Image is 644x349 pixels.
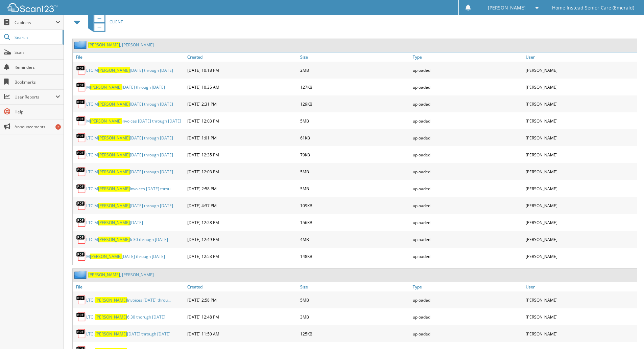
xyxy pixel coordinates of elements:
[86,203,173,209] a: LTC M[PERSON_NAME][DATE] through [DATE]
[88,272,120,278] span: [PERSON_NAME]
[76,82,86,92] img: PDF.png
[299,80,411,94] div: 127KB
[86,237,168,242] a: LTC M[PERSON_NAME]6 30 through [DATE]
[73,282,186,291] a: File
[299,233,411,246] div: 4MB
[186,216,299,229] div: [DATE] 12:28 PM
[411,249,524,263] div: uploaded
[299,327,411,341] div: 125KB
[15,20,55,25] span: Cabinets
[186,327,299,341] div: [DATE] 11:50 AM
[86,331,170,337] a: LTC J[PERSON_NAME][DATE] through [DATE]
[86,152,173,158] a: LTC M[PERSON_NAME][DATE] through [DATE]
[76,65,86,75] img: PDF.png
[524,131,637,145] div: [PERSON_NAME]
[86,101,173,107] a: LTC M[PERSON_NAME][DATE] through [DATE]
[15,64,60,70] span: Reminders
[411,182,524,195] div: uploaded
[524,282,637,291] a: User
[110,19,123,25] span: CLIENT
[98,220,130,225] span: [PERSON_NAME]
[186,131,299,145] div: [DATE] 1:01 PM
[299,114,411,128] div: 5MB
[524,249,637,263] div: [PERSON_NAME]
[98,101,130,107] span: [PERSON_NAME]
[411,216,524,229] div: uploaded
[411,327,524,341] div: uploaded
[524,310,637,324] div: [PERSON_NAME]
[186,114,299,128] div: [DATE] 12:03 PM
[15,79,60,85] span: Bookmarks
[186,293,299,307] div: [DATE] 2:58 PM
[552,6,634,10] span: Home Instead Senior Care (Emerald)
[86,186,173,192] a: LTC M[PERSON_NAME]Invoices [DATE] throu...
[299,216,411,229] div: 156KB
[15,94,55,100] span: User Reports
[411,233,524,246] div: uploaded
[524,327,637,341] div: [PERSON_NAME]
[186,80,299,94] div: [DATE] 10:35 AM
[76,99,86,109] img: PDF.png
[186,199,299,212] div: [DATE] 4:37 PM
[186,233,299,246] div: [DATE] 12:49 PM
[411,63,524,77] div: uploaded
[98,135,130,141] span: [PERSON_NAME]
[186,97,299,111] div: [DATE] 2:31 PM
[76,329,86,339] img: PDF.png
[524,97,637,111] div: [PERSON_NAME]
[15,109,60,115] span: Help
[299,310,411,324] div: 3MB
[95,314,127,320] span: [PERSON_NAME]
[15,49,60,55] span: Scan
[524,165,637,178] div: [PERSON_NAME]
[76,217,86,227] img: PDF.png
[86,297,171,303] a: LTC J[PERSON_NAME]Invoices [DATE] throu...
[76,200,86,211] img: PDF.png
[7,3,57,12] img: scan123-logo-white.svg
[15,35,59,40] span: Search
[411,165,524,178] div: uploaded
[86,84,165,90] a: M[PERSON_NAME][DATE] through [DATE]
[76,133,86,143] img: PDF.png
[76,150,86,160] img: PDF.png
[524,293,637,307] div: [PERSON_NAME]
[76,167,86,177] img: PDF.png
[86,169,173,175] a: LTC M[PERSON_NAME][DATE] through [DATE]
[524,114,637,128] div: [PERSON_NAME]
[86,220,143,225] a: LTC M[PERSON_NAME][DATE]
[186,148,299,161] div: [DATE] 12:35 PM
[524,233,637,246] div: [PERSON_NAME]
[299,148,411,161] div: 79KB
[76,183,86,194] img: PDF.png
[411,293,524,307] div: uploaded
[74,270,88,279] img: folder2.png
[299,131,411,145] div: 61KB
[186,249,299,263] div: [DATE] 12:53 PM
[411,282,524,291] a: Type
[90,118,122,124] span: [PERSON_NAME]
[524,182,637,195] div: [PERSON_NAME]
[186,310,299,324] div: [DATE] 12:48 PM
[299,282,411,291] a: Size
[488,6,526,10] span: [PERSON_NAME]
[186,63,299,77] div: [DATE] 10:18 PM
[95,297,127,303] span: [PERSON_NAME]
[524,52,637,62] a: User
[86,254,165,259] a: M[PERSON_NAME][DATE] through [DATE]
[299,52,411,62] a: Size
[98,152,130,158] span: [PERSON_NAME]
[524,63,637,77] div: [PERSON_NAME]
[76,295,86,305] img: PDF.png
[524,80,637,94] div: [PERSON_NAME]
[98,67,130,73] span: [PERSON_NAME]
[524,148,637,161] div: [PERSON_NAME]
[299,182,411,195] div: 5MB
[299,165,411,178] div: 5MB
[98,186,130,192] span: [PERSON_NAME]
[86,118,181,124] a: M[PERSON_NAME]invoices [DATE] through [DATE]
[86,314,165,320] a: LTC J[PERSON_NAME]6 30 thorugh [DATE]
[76,251,86,261] img: PDF.png
[299,199,411,212] div: 109KB
[95,331,127,337] span: [PERSON_NAME]
[299,249,411,263] div: 148KB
